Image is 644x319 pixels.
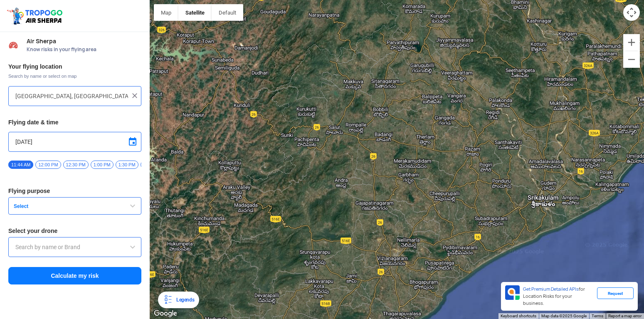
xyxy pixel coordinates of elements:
img: ic_tgdronemaps.svg [6,6,65,25]
span: Know risks in your flying area [27,46,141,53]
button: Calculate my risk [8,267,141,284]
img: Premium APIs [505,285,520,300]
h3: Flying date & time [8,119,141,125]
button: Select [8,197,141,215]
div: Request [597,287,634,299]
input: Search your flying location [15,91,128,101]
h3: Select your drone [8,228,141,234]
span: 12:30 PM [63,161,89,169]
input: Search by name or Brand [15,242,134,252]
img: Legends [163,295,173,305]
span: 12:00 PM [35,161,61,169]
a: Open this area in Google Maps (opens a new window) [152,308,179,319]
button: Show satellite imagery [178,4,212,21]
span: 2:00 PM [141,161,163,169]
span: 1:00 PM [91,161,114,169]
span: Get Premium Detailed APIs [523,286,579,292]
img: ic_close.png [131,91,139,100]
a: Report a map error [608,314,642,318]
button: Keyboard shortcuts [501,313,536,319]
span: 1:30 PM [116,161,138,169]
span: Air Sherpa [27,38,141,45]
button: Map camera controls [623,4,640,21]
button: Show street map [154,4,178,21]
div: for Location Risks for your business. [520,285,597,307]
div: Legends [173,295,194,305]
button: Zoom out [623,51,640,68]
h3: Flying purpose [8,188,141,194]
img: Risk Scores [8,40,18,50]
span: 11:44 AM [8,161,33,169]
a: Terms [592,314,603,318]
span: Search by name or select on map [8,73,141,79]
img: Google [152,308,179,319]
button: Zoom in [623,34,640,51]
input: Select Date [15,137,134,147]
span: Map data ©2025 Google [541,314,587,318]
span: Select [10,203,114,210]
h3: Your flying location [8,64,141,69]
